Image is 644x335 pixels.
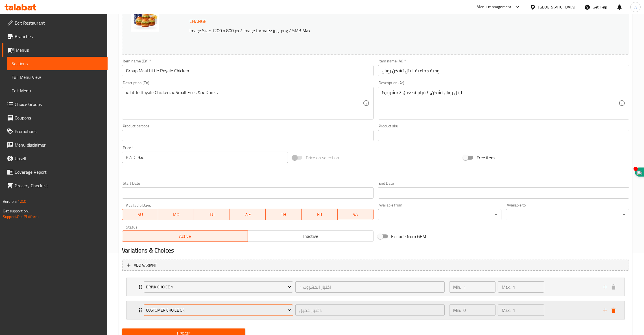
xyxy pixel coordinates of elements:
span: Edit Restaurant [15,19,103,26]
button: delete [609,306,618,314]
span: Change [189,17,206,25]
span: FR [304,210,335,219]
button: Customer Choice Of: [144,304,293,316]
button: TH [266,209,302,220]
span: SA [340,210,371,219]
button: WE [230,209,266,220]
button: Inactive [248,230,374,242]
a: Coverage Report [2,165,108,179]
span: A [634,4,637,10]
span: TU [196,210,228,219]
p: Max: [502,307,510,314]
span: MO [160,210,192,219]
a: Promotions [2,125,108,138]
span: Customer Choice Of: [146,307,291,314]
div: Expand [127,278,625,296]
a: Choice Groups [2,97,108,111]
button: FR [302,209,337,220]
a: Edit Menu [7,84,108,97]
button: Add variant [122,260,629,271]
span: TH [268,210,299,219]
span: Free item [477,154,495,161]
span: Edit Menu [12,87,103,94]
span: Upsell [15,155,103,162]
input: Enter name En [122,65,373,76]
div: ​ [506,209,629,220]
a: Coupons [2,111,108,125]
span: Version: [3,198,17,205]
button: add [601,306,609,314]
a: Branches [2,30,108,43]
a: Menus [2,43,108,57]
button: TU [194,209,230,220]
input: Enter name Ar [378,65,629,76]
button: Change [187,16,209,27]
div: [GEOGRAPHIC_DATA] [538,4,575,10]
span: Exclude from GEM [391,233,426,240]
input: Please enter product sku [378,130,629,141]
div: ​ [378,209,501,220]
span: Drink Choice 1 [146,284,291,291]
span: Full Menu View [12,74,103,81]
a: Support.OpsPlatform [3,213,39,220]
span: Menu disclaimer [15,142,103,148]
input: Please enter price [137,152,288,163]
p: Min: [453,307,461,314]
a: Sections [7,57,108,70]
li: Expand [122,299,629,322]
p: KWD [126,154,135,161]
span: Sections [12,60,103,67]
h2: Variations & Choices [122,246,629,255]
span: Coverage Report [15,169,103,175]
span: Promotions [15,128,103,135]
div: Menu-management [477,4,512,10]
span: Branches [15,33,103,40]
div: Expand [127,301,625,319]
a: Edit Restaurant [2,16,108,30]
button: delete [609,283,618,291]
span: Get support on: [3,207,29,215]
span: Grocery Checklist [15,182,103,189]
button: add [601,283,609,291]
textarea: ليتل رويال تشكن، ٤ فرايز (صغير)، ٤ مشروب٤ [382,90,619,117]
span: 1.0.0 [18,198,26,205]
span: WE [232,210,263,219]
span: Choice Groups [15,101,103,108]
p: Image Size: 1200 x 800 px / Image formats: jpg, png / 5MB Max. [187,27,555,34]
button: SU [122,209,158,220]
a: Grocery Checklist [2,179,108,192]
button: Drink Choice 1 [144,281,293,293]
a: Menu disclaimer [2,138,108,152]
span: Price on selection [306,154,339,161]
span: Inactive [250,232,371,240]
span: SU [125,210,156,219]
a: Upsell [2,152,108,165]
button: MO [158,209,194,220]
textarea: 4 Little Royale Chicken, 4 Small Fries & 4 Drinks [126,90,363,117]
button: SA [338,209,374,220]
span: Add variant [134,262,157,269]
button: Active [122,230,248,242]
p: Min: [453,284,461,290]
input: Please enter product barcode [122,130,373,141]
img: 800X600_2638935570801624255.jpg [131,3,159,32]
span: Active [125,232,246,240]
p: Max: [502,284,510,290]
span: Coupons [15,114,103,121]
a: Full Menu View [7,70,108,84]
span: Menus [16,47,103,53]
li: Expand [122,275,629,299]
